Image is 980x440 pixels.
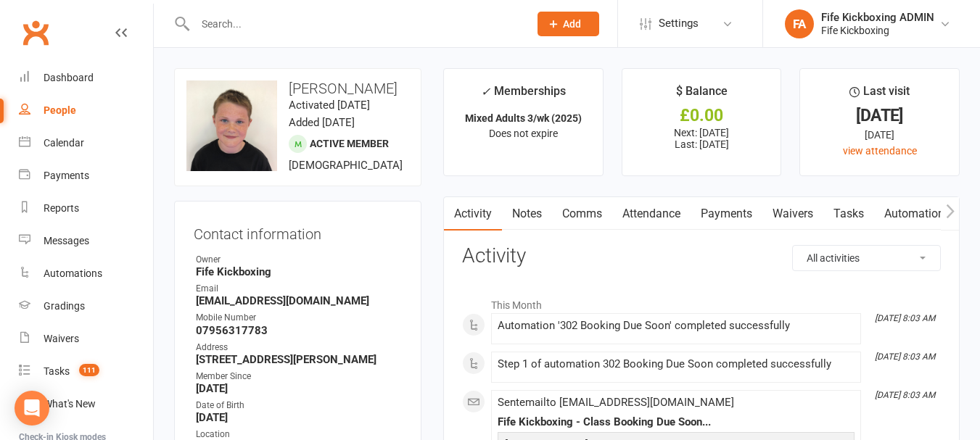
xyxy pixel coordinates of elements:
span: Settings [659,7,699,40]
div: [DATE] [813,108,946,123]
div: Member Since [196,370,402,383]
div: Memberships [481,82,566,109]
a: Automations [19,257,153,290]
div: Automation '302 Booking Due Soon' completed successfully [498,320,855,332]
li: This Month [462,290,941,313]
div: Address [196,341,402,354]
span: [DEMOGRAPHIC_DATA] [289,159,403,172]
time: Activated [DATE] [289,99,370,112]
p: Next: [DATE] Last: [DATE] [635,127,768,150]
i: ✓ [481,85,490,99]
div: Waivers [44,333,79,344]
strong: [DATE] [196,382,402,395]
div: Date of Birth [196,399,402,412]
div: Tasks [44,365,70,377]
span: Does not expire [489,128,558,139]
div: $ Balance [676,82,728,108]
span: 111 [79,364,99,376]
strong: [STREET_ADDRESS][PERSON_NAME] [196,353,402,366]
a: Messages [19,225,153,257]
h3: [PERSON_NAME] [186,80,409,96]
a: Automations [874,197,960,231]
div: People [44,104,76,116]
a: Waivers [762,197,823,231]
div: Payments [44,170,89,181]
a: Calendar [19,127,153,159]
strong: [DATE] [196,411,402,424]
div: Fife Kickboxing [821,24,934,37]
a: Payments [19,159,153,192]
div: Email [196,282,402,296]
strong: Mixed Adults 3/wk (2025) [465,112,582,124]
a: Notes [502,197,552,231]
div: £0.00 [635,108,768,123]
div: Step 1 of automation 302 Booking Due Soon completed successfully [498,358,855,370]
div: Mobile Number [196,311,402,325]
input: Search... [191,14,519,34]
img: image1559666665.png [186,80,277,171]
strong: Fife Kickboxing [196,265,402,278]
div: FA [785,9,814,38]
div: Calendar [44,137,84,149]
div: Open Intercom Messenger [15,391,49,426]
div: Messages [44,235,89,246]
div: What's New [44,398,96,410]
a: Tasks 111 [19,355,153,388]
h3: Contact information [194,220,402,242]
h3: Activity [462,245,941,267]
a: Comms [552,197,612,231]
span: Sent email to [EMAIL_ADDRESS][DOMAIN_NAME] [498,396,734,409]
span: Active member [310,138,389,149]
button: Add [538,12,599,36]
a: People [19,94,153,127]
div: Dashboard [44,72,94,83]
a: Gradings [19,290,153,323]
a: What's New [19,388,153,420]
a: view attendance [843,145,917,157]
div: Automations [44,267,102,279]
a: Clubworx [17,14,54,51]
strong: 07956317783 [196,324,402,337]
div: Last visit [849,82,910,108]
div: Reports [44,202,79,214]
a: Reports [19,192,153,225]
i: [DATE] 8:03 AM [875,390,935,400]
div: Gradings [44,300,85,312]
a: Tasks [823,197,874,231]
a: Waivers [19,323,153,355]
div: Fife Kickboxing - Class Booking Due Soon... [498,416,855,428]
div: Owner [196,253,402,267]
i: [DATE] 8:03 AM [875,352,935,362]
div: [DATE] [813,127,946,143]
a: Attendance [612,197,691,231]
div: Fife Kickboxing ADMIN [821,11,934,24]
a: Dashboard [19,62,153,94]
a: Payments [691,197,762,231]
span: Add [563,18,581,30]
i: [DATE] 8:03 AM [875,313,935,323]
a: Activity [444,197,502,231]
strong: [EMAIL_ADDRESS][DOMAIN_NAME] [196,294,402,307]
time: Added [DATE] [289,116,355,129]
